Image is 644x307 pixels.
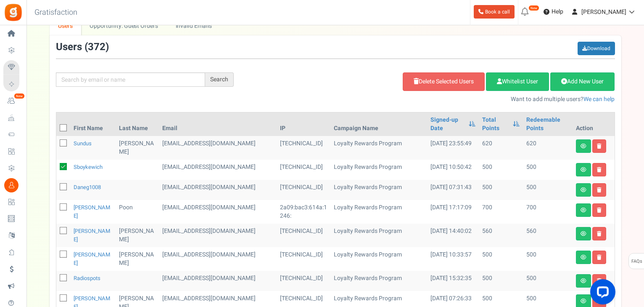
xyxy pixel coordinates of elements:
[479,224,523,247] td: 560
[116,136,159,160] td: [PERSON_NAME]
[81,16,166,35] a: Opportunity: Guest Orders
[88,40,106,54] span: 372
[3,94,23,108] a: New
[74,203,110,220] a: [PERSON_NAME]
[56,72,205,87] input: Search by email or name
[581,278,586,283] i: View details
[581,187,586,192] i: View details
[277,247,330,271] td: [TECHNICAL_ID]
[486,72,549,91] a: Whitelist User
[74,251,110,267] a: [PERSON_NAME]
[330,224,427,247] td: Loyalty Rewards Program
[550,72,615,91] a: Add New User
[74,183,101,191] a: daneg1008
[159,112,277,136] th: Email
[277,200,330,224] td: 2a09:bac3:614a:1246:
[159,200,277,224] td: customer
[330,180,427,200] td: Loyalty Rewards Program
[523,180,573,200] td: 500
[523,247,573,271] td: 500
[427,271,478,291] td: [DATE] 15:32:35
[479,180,523,200] td: 500
[74,274,100,282] a: radiospots
[330,271,427,291] td: Loyalty Rewards Program
[581,255,586,260] i: View details
[277,136,330,160] td: [TECHNICAL_ID]
[159,160,277,180] td: customer
[205,72,234,87] div: Search
[159,224,277,247] td: [EMAIL_ADDRESS][DOMAIN_NAME]
[581,299,586,304] i: View details
[427,160,478,180] td: [DATE] 10:50:42
[597,187,602,192] i: Delete user
[277,160,330,180] td: [TECHNICAL_ID]
[116,200,159,224] td: Poon
[330,112,427,136] th: Campaign Name
[479,136,523,160] td: 620
[14,93,25,99] em: New
[581,8,626,16] span: [PERSON_NAME]
[167,16,220,35] a: Invalid Emails
[540,5,567,19] a: Help
[4,3,23,22] img: Gratisfaction
[25,4,87,21] h3: Gratisfaction
[528,5,539,11] em: New
[277,112,330,136] th: IP
[159,136,277,160] td: [EMAIL_ADDRESS][DOMAIN_NAME]
[581,167,586,172] i: View details
[427,224,478,247] td: [DATE] 14:40:02
[597,255,602,260] i: Delete user
[427,180,478,200] td: [DATE] 07:31:43
[523,224,573,247] td: 560
[74,163,103,171] a: sboykewich
[159,247,277,271] td: customer
[74,139,92,147] a: Sundus
[74,227,110,243] a: [PERSON_NAME]
[116,224,159,247] td: [PERSON_NAME]
[581,231,586,236] i: View details
[246,95,615,104] p: Want to add multiple users?
[430,116,464,133] a: Signed-up Date
[56,42,109,53] h3: Users ( )
[581,144,586,149] i: View details
[277,180,330,200] td: [TECHNICAL_ID]
[523,136,573,160] td: 620
[330,160,427,180] td: Loyalty Rewards Program
[159,180,277,200] td: customer
[427,247,478,271] td: [DATE] 10:33:57
[523,160,573,180] td: 500
[330,136,427,160] td: Loyalty Rewards Program
[526,116,569,133] a: Redeemable Points
[330,200,427,224] td: Loyalty Rewards Program
[479,200,523,224] td: 700
[159,271,277,291] td: customer
[330,247,427,271] td: Loyalty Rewards Program
[631,254,642,270] span: FAQs
[578,42,615,55] a: Download
[116,112,159,136] th: Last Name
[482,116,509,133] a: Total Points
[549,8,563,16] span: Help
[479,160,523,180] td: 500
[479,271,523,291] td: 500
[116,247,159,271] td: [PERSON_NAME]
[427,136,478,160] td: [DATE] 23:55:49
[597,144,602,149] i: Delete user
[597,208,602,213] i: Delete user
[277,271,330,291] td: [TECHNICAL_ID]
[583,95,615,104] a: We can help
[479,247,523,271] td: 500
[573,112,615,136] th: Action
[474,5,515,19] a: Book a call
[597,231,602,236] i: Delete user
[523,271,573,291] td: 500
[50,16,82,35] a: Users
[581,208,586,213] i: View details
[597,167,602,172] i: Delete user
[277,224,330,247] td: [TECHNICAL_ID]
[403,72,485,91] a: Delete Selected Users
[427,200,478,224] td: [DATE] 17:17:09
[70,112,116,136] th: First Name
[523,200,573,224] td: 700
